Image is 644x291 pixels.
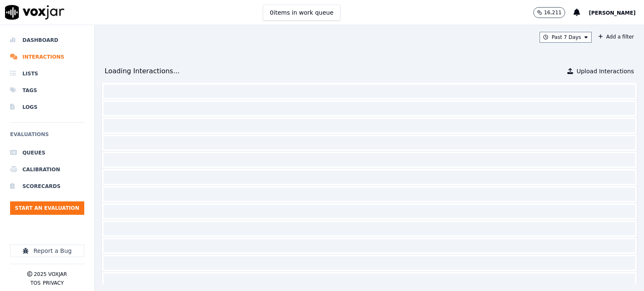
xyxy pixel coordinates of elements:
[10,245,84,257] button: Report a Bug
[10,65,84,82] a: Lists
[10,32,84,49] a: Dashboard
[540,32,592,43] button: Past 7 Days
[567,67,634,75] button: Upload Interactions
[544,9,561,16] p: 16,211
[10,99,84,116] a: Logs
[533,7,565,18] button: 16,211
[263,5,341,21] button: 0items in work queue
[533,7,574,18] button: 16,211
[5,5,65,20] img: voxjar logo
[10,49,84,65] a: Interactions
[10,201,84,215] button: Start an Evaluation
[10,161,84,178] a: Calibration
[10,129,84,144] h6: Evaluations
[43,280,64,286] button: Privacy
[10,178,84,195] a: Scorecards
[10,82,84,99] a: Tags
[595,32,637,42] button: Add a filter
[31,280,41,286] button: TOS
[589,10,636,16] span: [PERSON_NAME]
[576,67,634,75] span: Upload Interactions
[10,144,84,161] a: Queues
[105,66,180,76] div: Loading Interactions...
[34,271,67,278] p: 2025 Voxjar
[589,8,644,18] button: [PERSON_NAME]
